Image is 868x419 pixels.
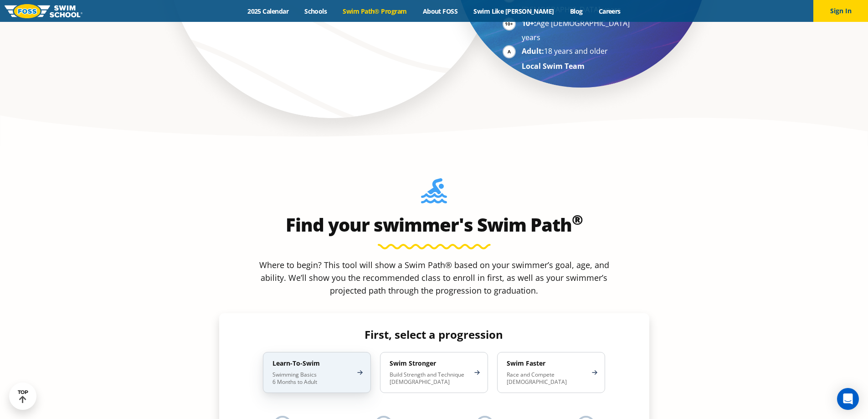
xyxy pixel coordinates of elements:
[522,45,633,59] li: 18 years and older
[256,259,613,297] p: Where to begin? This tool will show a Swim Path® based on your swimmer’s goal, age, and ability. ...
[522,18,536,28] strong: 10+:
[507,371,586,386] p: Race and Compete [DEMOGRAPHIC_DATA]
[256,328,612,341] h4: First, select a progression
[562,7,591,16] a: Blog
[240,7,297,16] a: 2025 Calendar
[390,359,469,367] h4: Swim Stronger
[335,7,415,16] a: Swim Path® Program
[837,388,859,410] div: Open Intercom Messenger
[522,46,544,56] strong: Adult:
[421,178,447,209] img: Foss-Location-Swimming-Pool-Person.svg
[272,359,352,367] h4: Learn-To-Swim
[522,17,633,44] li: Age [DEMOGRAPHIC_DATA] years
[572,210,583,229] sup: ®
[522,61,585,71] strong: Local Swim Team
[507,359,586,367] h4: Swim Faster
[219,214,649,236] h2: Find your swimmer's Swim Path
[5,4,82,18] img: FOSS Swim School Logo
[415,7,466,16] a: About FOSS
[18,389,28,403] div: TOP
[591,7,628,16] a: Careers
[272,371,352,386] p: Swimming Basics 6 Months to Adult
[297,7,335,16] a: Schools
[390,371,469,386] p: Build Strength and Technique [DEMOGRAPHIC_DATA]
[466,7,562,16] a: Swim Like [PERSON_NAME]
